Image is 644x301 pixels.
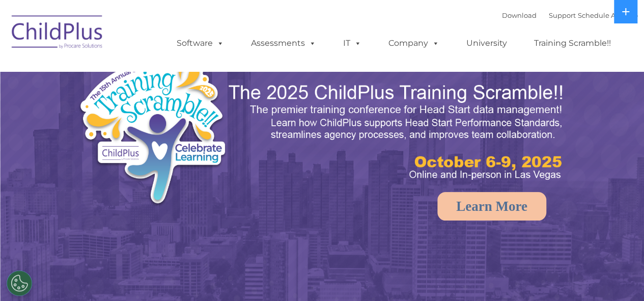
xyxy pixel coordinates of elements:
a: Schedule A Demo [578,11,638,19]
font: | [502,11,638,19]
iframe: Chat Widget [593,252,644,301]
a: Assessments [241,33,326,53]
a: Company [378,33,450,53]
a: University [456,33,517,53]
a: Training Scramble!! [524,33,621,53]
img: ChildPlus by Procare Solutions [7,8,108,59]
a: Learn More [437,192,546,221]
a: Software [166,33,234,53]
a: IT [333,33,372,53]
a: Support [549,11,576,19]
button: Cookies Settings [7,270,32,296]
a: Download [502,11,537,19]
